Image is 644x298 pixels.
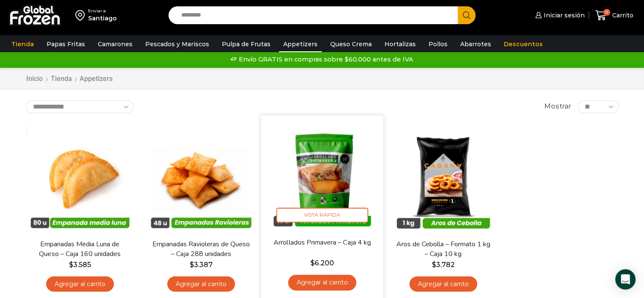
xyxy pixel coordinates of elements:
a: 0 Carrito [593,6,636,25]
a: Pollos [424,36,452,52]
a: Queso Crema [326,36,376,52]
select: Pedido de la tienda [26,100,134,113]
a: Appetizers [279,36,322,52]
a: Agregar al carrito: “Aros de Cebolla - Formato 1 kg - Caja 10 kg” [409,276,477,292]
bdi: 3.387 [190,261,213,269]
a: Empanadas Ravioleras de Queso – Caja 288 unidades [152,240,249,259]
a: Agregar al carrito: “Arrollados Primavera - Caja 4 kg” [288,275,356,290]
span: Mostrar [544,102,571,111]
span: $ [190,261,194,269]
a: Hortalizas [380,36,420,52]
span: $ [432,261,436,269]
span: $ [69,261,73,269]
a: Descuentos [500,36,547,52]
div: Open Intercom Messenger [615,269,636,290]
bdi: 3.782 [432,261,455,269]
a: Pescados y Mariscos [141,36,213,52]
a: Empanadas Media Luna de Queso – Caja 160 unidades [31,240,128,259]
a: Agregar al carrito: “Empanadas Ravioleras de Queso - Caja 288 unidades” [167,276,235,292]
a: Arrollados Primavera – Caja 4 kg [273,237,371,247]
a: Pulpa de Frutas [218,36,275,52]
span: 0 [603,9,610,16]
a: Aros de Cebolla – Formato 1 kg – Caja 10 kg [394,240,492,259]
button: Search button [458,6,475,24]
a: Tienda [7,36,38,52]
span: Vista Rápida [276,208,368,223]
div: Santiago [88,14,117,22]
a: Iniciar sesión [533,7,585,24]
h1: Appetizers [80,75,113,83]
span: $ [310,259,315,267]
a: Camarones [94,36,137,52]
bdi: 3.585 [69,261,91,269]
div: Enviar a [88,8,117,14]
a: Papas Fritas [42,36,89,52]
span: Iniciar sesión [542,11,585,19]
bdi: 6.200 [310,259,334,267]
span: Carrito [610,11,633,19]
img: address-field-icon.svg [75,8,88,22]
a: Agregar al carrito: “Empanadas Media Luna de Queso - Caja 160 unidades” [46,276,114,292]
a: Tienda [50,74,72,84]
a: Abarrotes [456,36,495,52]
nav: Breadcrumb [26,74,113,84]
a: Inicio [26,74,43,84]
